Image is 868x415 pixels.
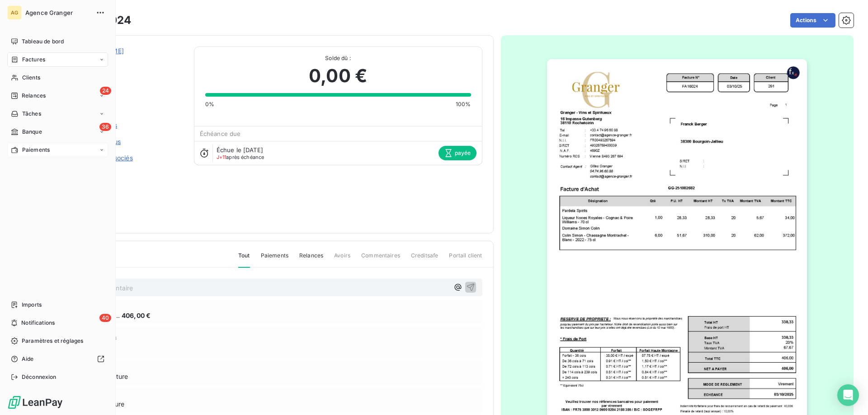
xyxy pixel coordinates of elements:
span: Paramètres et réglages [22,337,83,345]
span: 24 [100,87,111,95]
span: Échéance due [200,130,241,137]
img: Logo LeanPay [7,395,63,410]
span: 40 [99,314,111,322]
a: Aide [7,352,108,366]
span: Paiements [22,146,50,154]
span: Aide [22,355,34,363]
span: Clients [22,74,40,82]
span: Imports [22,301,42,309]
span: 291 [71,57,183,65]
span: 36 [99,123,111,131]
span: Agence Granger [25,9,90,16]
span: Relances [299,252,323,267]
span: Creditsafe [411,252,439,267]
div: AG [7,5,22,20]
span: Banque [22,128,42,136]
span: Commentaires [361,252,400,267]
span: Avoirs [334,252,350,267]
span: 100% [456,100,471,108]
span: Tâches [22,110,41,118]
span: 0% [205,100,214,108]
span: Paiements [261,252,288,267]
span: Relances [22,92,46,100]
div: Open Intercom Messenger [837,384,859,406]
span: Portail client [449,252,482,267]
span: payée [439,146,476,160]
span: J+11 [217,154,226,160]
button: Actions [790,13,835,28]
span: Tableau de bord [22,37,64,46]
span: 406,00 € [122,311,151,320]
span: après échéance [217,154,264,160]
span: Échue le [DATE] [217,146,263,154]
span: Tout [238,252,250,268]
span: 0,00 € [309,62,367,89]
span: Notifications [21,319,55,327]
span: Déconnexion [22,373,57,381]
span: Factures [22,56,45,64]
span: Solde dû : [205,54,471,62]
